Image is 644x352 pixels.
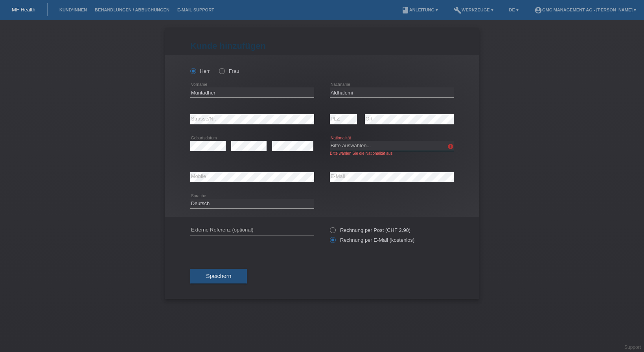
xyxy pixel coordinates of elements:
i: book [401,6,409,14]
input: Herr [190,68,195,73]
input: Rechnung per E-Mail (kostenlos) [330,237,335,247]
a: DE ▾ [505,7,523,12]
a: E-Mail Support [173,7,218,12]
a: Kund*innen [55,7,91,12]
input: Rechnung per Post (CHF 2.90) [330,227,335,237]
input: Frau [219,68,224,73]
h1: Kunde hinzufügen [190,41,454,51]
i: build [454,6,462,14]
i: account_circle [534,6,542,14]
label: Rechnung per E-Mail (kostenlos) [330,237,414,243]
a: MF Health [12,7,35,13]
label: Rechnung per Post (CHF 2.90) [330,227,410,233]
button: Speichern [190,269,247,284]
a: account_circleGMC Management AG - [PERSON_NAME] ▾ [530,7,640,12]
label: Frau [219,68,239,74]
div: Bitte wählen Sie die Nationalität aus [330,151,454,156]
a: buildWerkzeuge ▾ [450,7,497,12]
label: Herr [190,68,210,74]
a: bookAnleitung ▾ [397,7,442,12]
i: error [447,143,454,150]
a: Behandlungen / Abbuchungen [91,7,173,12]
a: Support [624,345,641,350]
span: Speichern [206,273,231,279]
